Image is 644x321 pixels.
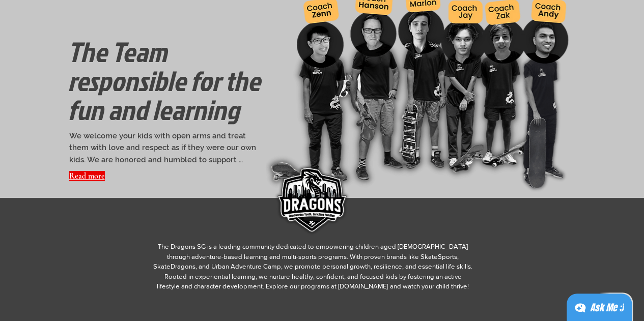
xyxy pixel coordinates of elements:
span: The Team responsible for the fun and learning [68,32,260,129]
button: Read more [69,171,105,181]
img: DRAGONS LOGO BADGE SINGAPORE.png [271,161,351,241]
p: We welcome your kids with open arms and treat them with love and respect as if they were our own ... [69,130,258,166]
div: Ask Me ;) [590,301,624,315]
span: The Dragons SG is a leading community dedicated to empowering children aged [DEMOGRAPHIC_DATA] th... [153,243,472,290]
